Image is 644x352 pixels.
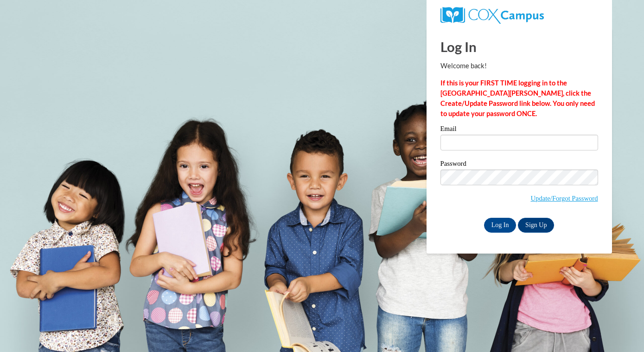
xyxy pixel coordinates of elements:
[530,195,598,202] a: Update/Forgot Password
[484,218,516,233] input: Log In
[440,79,595,117] strong: If this is your FIRST TIME logging in to the [GEOGRAPHIC_DATA][PERSON_NAME], click the Create/Upd...
[440,160,598,169] label: Password
[518,218,554,233] a: Sign Up
[440,61,598,71] p: Welcome back!
[440,37,598,56] h1: Log In
[440,7,544,24] img: COX Campus
[440,125,598,135] label: Email
[440,11,544,19] a: COX Campus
